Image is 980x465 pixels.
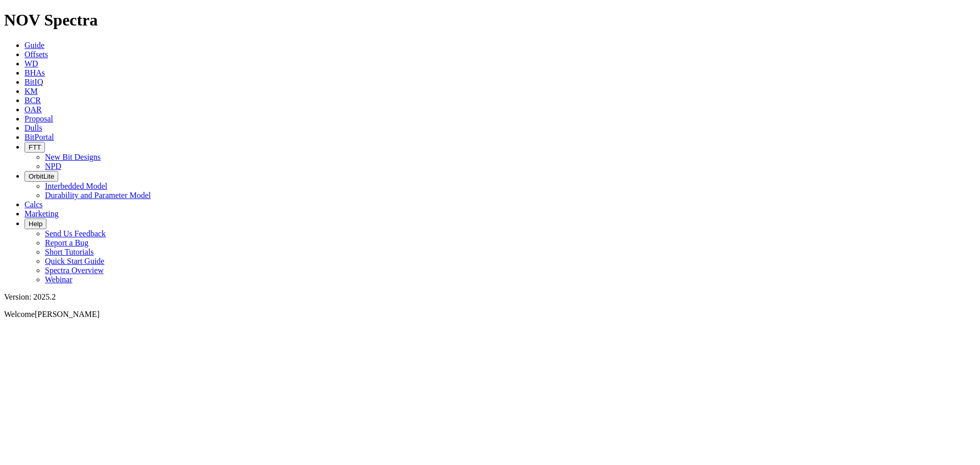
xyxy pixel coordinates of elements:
a: Send Us Feedback [45,229,106,238]
a: KM [24,87,38,95]
a: Short Tutorials [45,248,94,256]
a: Calcs [24,200,43,209]
a: Spectra Overview [45,266,104,275]
a: Durability and Parameter Model [45,191,151,200]
a: Quick Start Guide [45,257,104,265]
p: Welcome [4,310,976,319]
a: BHAs [24,68,45,77]
a: NPD [45,162,61,170]
a: WD [24,59,38,68]
a: OAR [24,105,42,114]
a: Marketing [24,209,59,218]
span: [PERSON_NAME] [35,310,100,319]
a: New Bit Designs [45,153,101,161]
a: Webinar [45,275,72,284]
h1: NOV Spectra [4,11,976,30]
a: Offsets [24,50,48,59]
button: Help [24,218,46,229]
iframe: To enrich screen reader interactions, please activate Accessibility in Grammarly extension settings [4,327,976,404]
span: OrbitLite [29,173,54,180]
a: BitPortal [24,133,54,141]
button: OrbitLite [24,171,58,182]
a: Dulls [24,124,42,132]
div: Version: 2025.2 [4,292,976,302]
a: Guide [24,41,44,50]
button: FTT [24,142,45,153]
a: BitIQ [24,78,43,86]
a: Interbedded Model [45,182,107,190]
span: Help [29,220,42,228]
a: Proposal [24,114,53,123]
a: Report a Bug [45,238,88,247]
span: FTT [29,143,41,151]
a: BCR [24,96,41,105]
